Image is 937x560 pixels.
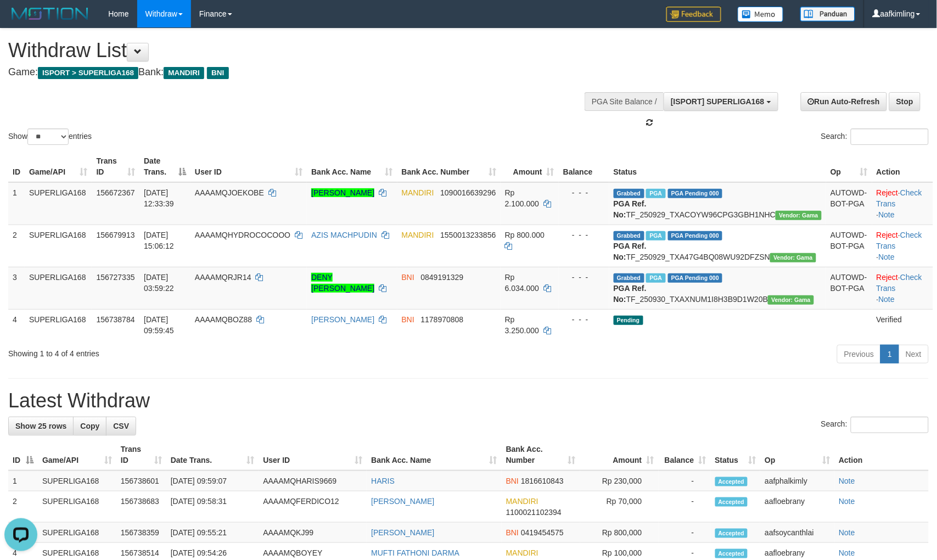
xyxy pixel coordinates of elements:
[8,344,382,359] div: Showing 1 to 4 of 4 entries
[144,315,174,335] span: [DATE] 09:59:45
[609,151,826,182] th: Status
[659,491,711,523] td: -
[144,231,174,250] span: [DATE] 15:06:12
[879,210,895,219] a: Note
[96,315,134,324] span: 156738784
[195,231,290,239] span: AAAAMQHYDROCOCOOO
[646,273,665,283] span: Marked by aafnonsreyleab
[164,67,204,79] span: MANDIRI
[440,231,496,239] span: Copy 1550013233856 to clipboard
[259,439,367,471] th: User ID: activate to sort column ascending
[646,231,665,240] span: Marked by aafsengchandara
[38,471,116,491] td: SUPERLIGA168
[8,471,38,491] td: 1
[4,4,37,37] button: Open LiveChat chat widget
[563,229,605,240] div: - - -
[96,188,134,197] span: 156672367
[195,315,252,324] span: AAAAMQBOZ88
[614,284,647,304] b: PGA Ref. No:
[80,422,99,430] span: Copy
[563,314,605,325] div: - - -
[38,523,116,543] td: SUPERLIGA168
[851,128,929,145] input: Search:
[877,231,922,250] a: Check Trans
[15,422,66,430] span: Show 25 rows
[614,231,644,240] span: Grabbed
[8,225,25,267] td: 2
[877,273,899,282] a: Reject
[144,188,174,208] span: [DATE] 12:33:39
[195,273,251,282] span: AAAAMQRJR14
[8,67,614,78] h4: Game: Bank:
[27,128,69,145] select: Showentries
[585,92,664,111] div: PGA Site Balance /
[505,188,539,208] span: Rp 2.100.000
[421,273,464,282] span: Copy 0849191329 to clipboard
[25,151,92,182] th: Game/API: activate to sort column ascending
[609,267,826,309] td: TF_250930_TXAXNUM1I8H3B9D1W20B
[8,182,25,225] td: 1
[506,548,538,557] span: MANDIRI
[371,497,434,506] a: [PERSON_NAME]
[501,151,559,182] th: Amount: activate to sort column ascending
[671,97,764,106] span: [ISPORT] SUPERLIGA168
[837,345,881,363] a: Previous
[195,188,264,197] span: AAAAMQJOEKOBE
[872,267,933,309] td: · ·
[506,477,519,485] span: BNI
[166,471,259,491] td: [DATE] 09:59:07
[826,182,872,225] td: AUTOWD-BOT-PGA
[559,151,609,182] th: Balance
[834,439,929,471] th: Action
[800,7,855,21] img: panduan.png
[506,497,538,506] span: MANDIRI
[768,295,814,305] span: Vendor URL: https://trx31.1velocity.biz
[166,491,259,523] td: [DATE] 09:58:31
[8,40,614,61] h1: Withdraw List
[166,439,259,471] th: Date Trans.: activate to sort column ascending
[666,7,721,22] img: Feedback.jpg
[609,225,826,267] td: TF_250929_TXA47G4BQ08WU92DFZSN
[760,471,834,491] td: aafphalkimly
[826,151,872,182] th: Op: activate to sort column ascending
[872,225,933,267] td: · ·
[899,345,929,363] a: Next
[668,231,723,240] span: PGA Pending
[776,211,822,220] span: Vendor URL: https://trx31.1velocity.biz
[207,67,228,79] span: BNI
[421,315,464,324] span: Copy 1178970808 to clipboard
[371,477,395,485] a: HARIS
[259,523,367,543] td: AAAAMQKJ99
[563,187,605,198] div: - - -
[139,151,190,182] th: Date Trans.: activate to sort column descending
[96,231,134,239] span: 156679913
[872,151,933,182] th: Action
[259,471,367,491] td: AAAAMQHARIS9669
[580,491,659,523] td: Rp 70,000
[668,189,723,198] span: PGA Pending
[8,5,92,22] img: MOTION_logo.png
[166,523,259,543] td: [DATE] 09:55:21
[580,523,659,543] td: Rp 800,000
[505,273,539,293] span: Rp 6.034.000
[38,439,116,471] th: Game/API: activate to sort column ascending
[839,477,855,485] a: Note
[8,491,38,523] td: 2
[801,92,887,111] a: Run Auto-Refresh
[715,477,748,486] span: Accepted
[826,267,872,309] td: AUTOWD-BOT-PGA
[521,477,564,485] span: Copy 1816610843 to clipboard
[614,273,644,283] span: Grabbed
[25,309,92,340] td: SUPERLIGA168
[614,199,647,219] b: PGA Ref. No:
[506,508,562,517] span: Copy 1100021102394 to clipboard
[715,529,748,538] span: Accepted
[259,491,367,523] td: AAAAMQFERDICO12
[502,439,580,471] th: Bank Acc. Number: activate to sort column ascending
[711,439,761,471] th: Status: activate to sort column ascending
[8,309,25,340] td: 4
[505,231,545,239] span: Rp 800.000
[116,439,166,471] th: Trans ID: activate to sort column ascending
[879,253,895,261] a: Note
[715,549,748,558] span: Accepted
